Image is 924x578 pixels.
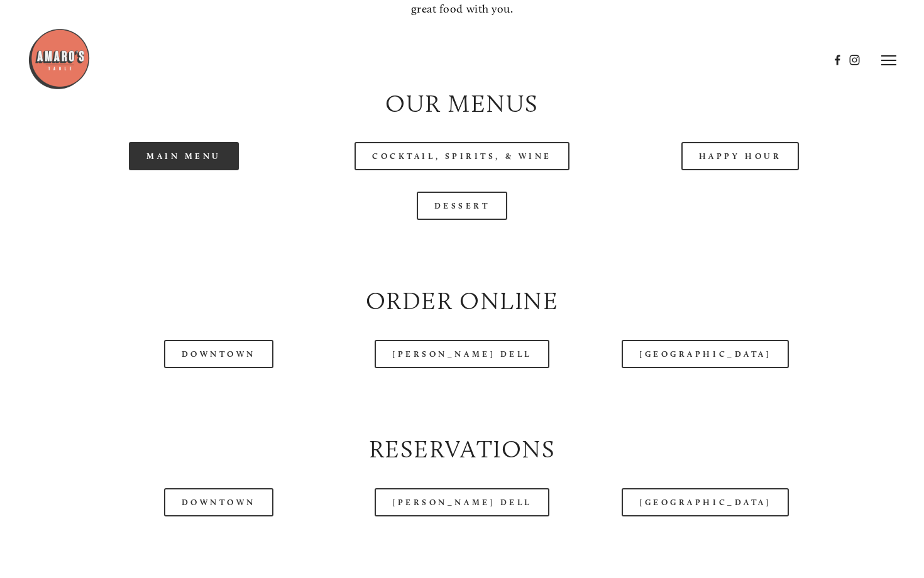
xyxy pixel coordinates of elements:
[417,192,508,220] a: Dessert
[164,488,273,516] a: Downtown
[375,488,549,516] a: [PERSON_NAME] Dell
[164,340,273,368] a: Downtown
[375,340,549,368] a: [PERSON_NAME] Dell
[355,142,569,170] a: Cocktail, Spirits, & Wine
[28,28,91,90] img: Amaro's Table
[622,488,789,516] a: [GEOGRAPHIC_DATA]
[681,142,800,170] a: Happy Hour
[55,432,869,467] h2: Reservations
[622,340,789,368] a: [GEOGRAPHIC_DATA]
[129,142,239,170] a: Main Menu
[55,284,869,319] h2: Order Online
